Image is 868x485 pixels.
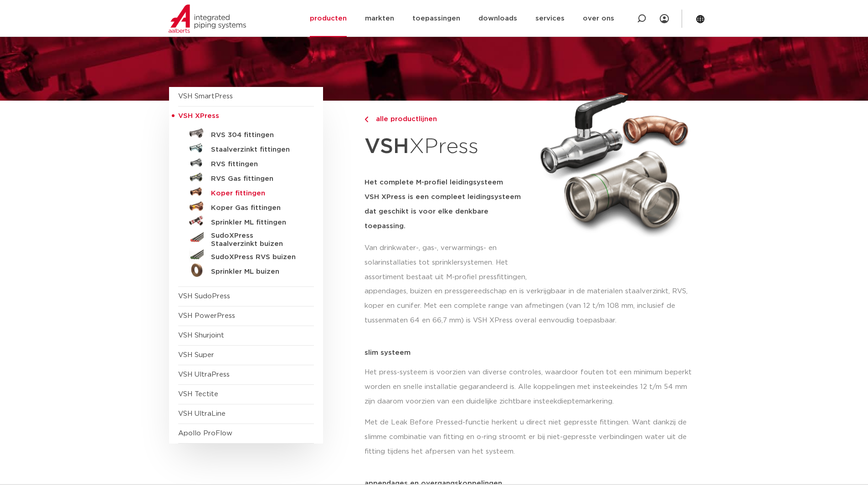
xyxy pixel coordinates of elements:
h5: Koper fittingen [211,189,301,198]
span: alle productlijnen [370,116,437,123]
h5: Het complete M-profiel leidingsysteem VSH XPress is een compleet leidingsysteem dat geschikt is v... [365,175,529,234]
a: Staalverzinkt fittingen [178,141,314,155]
a: VSH SmartPress [178,93,233,100]
a: SudoXPress Staalverzinkt buizen [178,228,314,248]
a: VSH Super [178,352,214,358]
a: RVS fittingen [178,155,314,170]
a: RVS Gas fittingen [178,170,314,184]
a: VSH UltraLine [178,410,226,417]
a: Apollo ProFlow [178,430,232,437]
h5: Sprinkler ML buizen [211,268,301,276]
h5: RVS Gas fittingen [211,175,301,183]
a: alle productlijnen [365,114,529,125]
h5: SudoXPress Staalverzinkt buizen [211,232,301,248]
a: VSH Shurjoint [178,332,224,339]
h5: RVS 304 fittingen [211,131,301,139]
a: VSH SudoPress [178,293,230,300]
a: SudoXPress RVS buizen [178,248,314,263]
p: Van drinkwater-, gas-, verwarmings- en solarinstallaties tot sprinklersystemen. Het assortiment b... [365,241,529,285]
a: Koper fittingen [178,184,314,199]
h5: SudoXPress RVS buizen [211,253,301,261]
h5: Sprinkler ML fittingen [211,219,301,227]
a: VSH PowerPress [178,312,235,319]
p: appendages, buizen en pressgereedschap en is verkrijgbaar in de materialen staalverzinkt, RVS, ko... [365,284,699,328]
strong: VSH [365,136,409,157]
a: Sprinkler ML buizen [178,263,314,277]
img: chevron-right.svg [365,117,368,123]
a: Sprinkler ML fittingen [178,214,314,228]
p: Met de Leak Before Pressed-functie herkent u direct niet gepresste fittingen. Want dankzij de sli... [365,415,699,459]
h5: Koper Gas fittingen [211,204,301,212]
h1: XPress [365,129,529,164]
a: VSH Tectite [178,391,218,398]
a: VSH UltraPress [178,371,230,378]
h5: RVS fittingen [211,160,301,168]
span: VSH XPress [178,112,219,119]
h5: Staalverzinkt fittingen [211,146,301,154]
a: Koper Gas fittingen [178,199,314,214]
p: slim systeem [365,349,699,356]
p: Het press-systeem is voorzien van diverse controles, waardoor fouten tot een minimum beperkt word... [365,365,699,409]
a: RVS 304 fittingen [178,126,314,141]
